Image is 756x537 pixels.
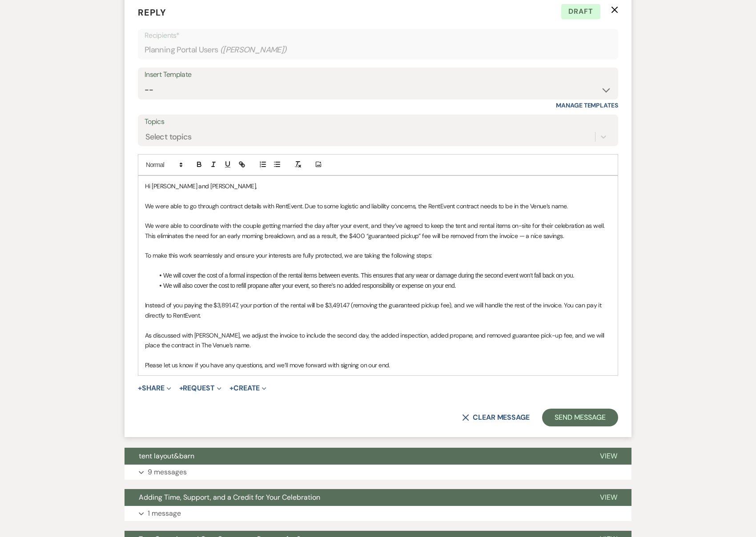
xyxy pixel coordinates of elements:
[125,489,586,506] button: Adding Time, Support, and a Credit for Your Celebration
[145,251,611,260] p: To make this work seamlessly and ensure your interests are fully protected, we are taking the fol...
[125,506,631,521] button: 1 message
[145,181,611,191] p: Hi [PERSON_NAME] and [PERSON_NAME],
[139,451,194,461] span: tent layout&barn
[561,4,600,19] span: Draft
[138,7,166,18] span: Reply
[179,385,183,392] span: +
[229,385,266,392] button: Create
[145,221,611,241] p: We were able to coordinate with the couple getting married the day after your event, and they’ve ...
[600,451,617,461] span: View
[586,489,631,506] button: View
[148,508,181,519] p: 1 message
[179,385,221,392] button: Request
[148,466,187,478] p: 9 messages
[145,41,611,59] div: Planning Portal Users
[145,201,611,211] p: We were able to go through contract details with RentEvent. Due to some logistic and liability co...
[556,101,618,109] a: Manage Templates
[586,448,631,465] button: View
[125,465,631,480] button: 9 messages
[145,300,611,320] p: Instead of you paying the $3,891.47, your portion of the rental will be $3,491.47 (removing the g...
[600,493,617,502] span: View
[154,281,611,290] li: We will also cover the cost to refill propane after your event, so there’s no added responsibilit...
[220,44,287,56] span: ( [PERSON_NAME] )
[145,360,611,370] p: Please let us know if you have any questions, and we’ll move forward with signing on our end.
[542,409,618,426] button: Send Message
[154,270,611,280] li: We will cover the cost of a formal inspection of the rental items between events. This ensures th...
[138,385,171,392] button: Share
[145,68,611,81] div: Insert Template
[462,414,530,421] button: Clear message
[229,385,233,392] span: +
[138,385,142,392] span: +
[145,30,611,41] p: Recipients*
[145,115,611,128] label: Topics
[139,493,320,502] span: Adding Time, Support, and a Credit for Your Celebration
[145,330,611,350] p: As discussed with [PERSON_NAME], we adjust the invoice to include the second day, the added inspe...
[145,131,192,143] div: Select topics
[125,448,586,465] button: tent layout&barn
